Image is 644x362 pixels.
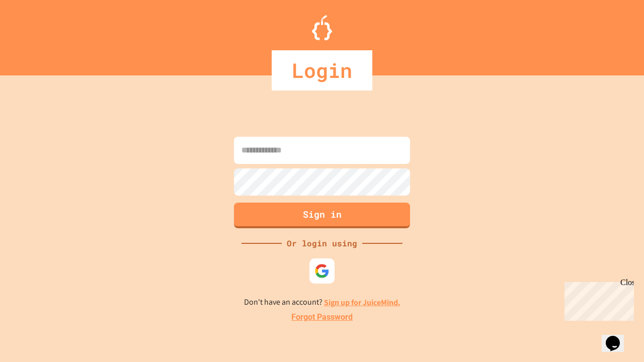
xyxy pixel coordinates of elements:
a: Forgot Password [291,311,353,323]
a: Sign up for JuiceMind. [324,297,400,308]
div: Login [272,50,372,90]
iframe: chat widget [560,278,634,321]
img: Logo.svg [312,15,332,40]
button: Sign in [234,203,410,228]
div: Or login using [282,237,362,249]
p: Don't have an account? [244,296,400,309]
iframe: chat widget [602,322,634,352]
img: google-icon.svg [314,263,330,279]
div: Chat with us now!Close [4,4,69,64]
